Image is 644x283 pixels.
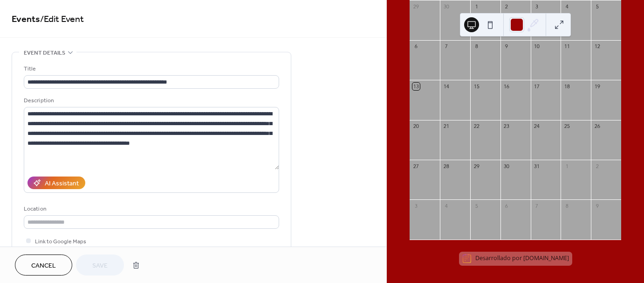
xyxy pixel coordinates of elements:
div: 20 [412,123,419,130]
div: 22 [473,123,480,130]
div: 9 [503,43,510,50]
div: 30 [503,163,510,170]
div: 3 [412,202,419,209]
div: 17 [534,83,541,90]
div: 2 [503,3,510,10]
div: 29 [473,163,480,170]
div: 13 [412,83,419,90]
a: [DOMAIN_NAME] [523,255,569,262]
span: Link to Google Maps [35,237,86,247]
div: 26 [594,123,601,130]
div: Desarrollado por [475,255,569,262]
div: 6 [412,43,419,50]
div: 8 [563,202,570,209]
div: 31 [534,163,541,170]
a: Events [12,10,40,28]
div: 12 [594,43,601,50]
div: 21 [443,123,450,130]
div: 4 [443,202,450,209]
div: 29 [412,3,419,10]
div: 1 [473,3,480,10]
button: Cancel [15,255,72,276]
div: 16 [503,83,510,90]
div: 28 [443,163,450,170]
div: Location [24,204,277,214]
div: 5 [473,202,480,209]
button: AI Assistant [27,177,85,189]
div: 18 [563,83,570,90]
div: 3 [534,3,541,10]
div: 4 [563,3,570,10]
div: 25 [563,123,570,130]
div: 10 [534,43,541,50]
div: Description [24,96,277,106]
div: AI Assistant [45,179,79,189]
div: 1 [563,163,570,170]
div: 2 [594,163,601,170]
div: Title [24,64,277,74]
div: 11 [563,43,570,50]
div: 30 [443,3,450,10]
div: 14 [443,83,450,90]
div: 19 [594,83,601,90]
div: 8 [473,43,480,50]
div: 24 [534,123,541,130]
div: 7 [534,202,541,209]
div: 5 [594,3,601,10]
span: Cancel [31,261,56,271]
span: / Edit Event [40,10,84,28]
div: 9 [594,202,601,209]
span: Event details [24,48,65,58]
div: 6 [503,202,510,209]
div: 27 [412,163,419,170]
div: 23 [503,123,510,130]
div: 7 [443,43,450,50]
div: 15 [473,83,480,90]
